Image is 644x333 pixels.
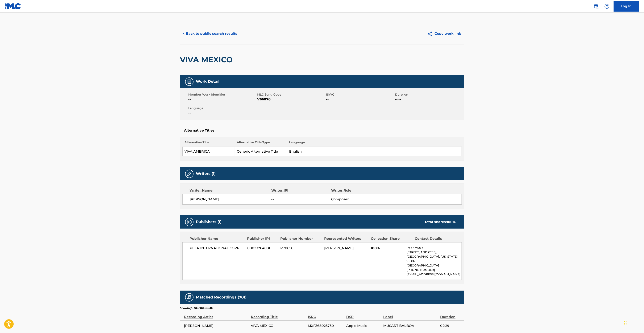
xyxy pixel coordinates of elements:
p: [EMAIL_ADDRESS][DOMAIN_NAME] [407,272,461,277]
p: [STREET_ADDRESS], [407,250,461,254]
a: Log In [614,1,639,12]
span: --:-- [395,97,463,102]
div: Recording Artist [184,310,249,320]
span: Member Work Identifier [188,92,256,97]
div: Drag [624,317,627,330]
img: Matched Recordings [187,295,192,300]
span: -- [271,197,331,202]
img: help [604,4,610,9]
p: Peer Music [407,246,461,250]
span: 100 % [447,220,456,224]
div: Publisher Name [190,236,244,241]
iframe: Chat Widget [623,313,644,333]
span: MUSART-BALBOA [383,323,438,328]
th: Language [287,140,462,147]
div: Collection Share [371,236,412,241]
button: Copy work link [424,28,464,39]
td: English [287,147,462,156]
span: [PERSON_NAME] [184,323,249,328]
button: < Back to public search results [180,28,240,39]
img: Publishers [187,220,192,225]
th: Alternative Title [182,140,235,147]
span: -- [188,97,256,102]
div: Writer IPI [271,188,331,193]
h2: VIVA MEXICO [180,55,235,64]
div: Recording Title [251,310,306,320]
div: Label [383,310,438,320]
span: MXF368025730 [308,323,344,328]
h5: Writers (1) [196,171,216,176]
span: [PERSON_NAME] [190,197,271,202]
span: P70650 [280,246,321,251]
img: Writers [187,171,192,176]
img: MLC Logo [5,3,21,9]
div: Duration [440,310,462,320]
p: Showing 1 - 10 of 701 results [180,306,213,310]
span: MLC Song Code [257,92,325,97]
span: 00023764981 [247,246,277,251]
div: Writer Role [331,188,386,193]
h5: Matched Recordings (701) [196,295,247,300]
span: -- [326,97,394,102]
img: Copy work link [427,31,435,36]
div: Total shares: [425,220,456,225]
p: [PHONE_NUMBER] [407,268,461,272]
h5: Alternative Titles [184,128,460,133]
a: Public Search [592,2,600,11]
span: Language [188,106,256,111]
p: [GEOGRAPHIC_DATA] [407,263,461,268]
td: Generic Alternative Title [235,147,287,156]
div: Publisher Number [280,236,321,241]
div: Help [603,2,611,11]
span: 02:29 [440,323,462,328]
h5: Work Detail [196,79,220,84]
span: Apple Music [346,323,381,328]
span: V66870 [257,97,325,102]
div: Contact Details [415,236,456,241]
div: DSP [346,310,381,320]
span: Composer [331,197,386,202]
div: Publisher IPI [247,236,277,241]
span: [PERSON_NAME] [324,246,354,250]
div: Represented Writers [324,236,368,241]
span: VIVA MÉXICO [251,323,306,328]
td: VIVA AMERICA [182,147,235,156]
h5: Publishers (1) [196,220,222,224]
span: 100% [371,246,403,251]
span: PEER INTERNATIONAL CORP [190,246,244,251]
span: ISWC [326,92,394,97]
th: Alternative Title Type [235,140,287,147]
span: -- [188,111,256,116]
img: Work Detail [187,79,192,84]
img: search [594,4,599,9]
p: [GEOGRAPHIC_DATA], [US_STATE] 91506 [407,254,461,263]
span: Duration [395,92,463,97]
div: Writer Name [190,188,271,193]
div: ISRC [308,310,344,320]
